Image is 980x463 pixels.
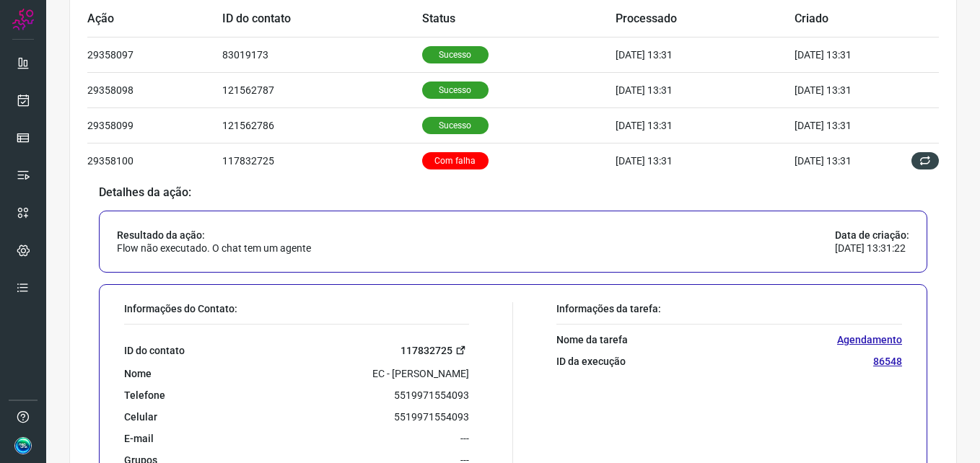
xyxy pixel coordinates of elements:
p: Nome [124,367,152,380]
p: EC - [PERSON_NAME] [372,367,469,380]
p: Data de criação: [835,229,909,242]
p: Informações da tarefa: [556,302,902,315]
p: ID do contato [124,344,185,357]
a: 117832725 [401,342,469,358]
td: 121562787 [222,72,422,107]
td: 29358099 [87,107,222,143]
td: 29358098 [87,72,222,107]
td: Ação [87,1,222,37]
td: [DATE] 13:31 [616,143,795,178]
p: Telefone [124,389,165,402]
p: 86548 [873,355,902,368]
td: [DATE] 13:31 [795,37,896,72]
p: Sucesso [422,46,489,63]
td: Processado [616,1,795,37]
img: Logo [12,9,34,30]
td: [DATE] 13:31 [795,143,896,178]
p: 5519971554093 [394,410,469,423]
p: [DATE] 13:31:22 [835,242,909,255]
p: Celular [124,410,157,423]
td: [DATE] 13:31 [795,107,896,143]
td: 29358100 [87,143,222,178]
td: Criado [795,1,896,37]
td: 29358097 [87,37,222,72]
td: 117832725 [222,143,422,178]
td: Status [422,1,616,37]
p: Sucesso [422,81,489,99]
td: [DATE] 13:31 [616,72,795,107]
p: Resultado da ação: [117,229,311,242]
p: Agendamento [837,333,902,346]
p: --- [460,432,469,445]
p: Flow não executado. O chat tem um agente [117,242,311,255]
p: E-mail [124,432,154,445]
p: ID da execução [556,355,626,368]
td: 121562786 [222,107,422,143]
p: 5519971554093 [394,389,469,402]
p: Nome da tarefa [556,333,628,346]
td: [DATE] 13:31 [616,37,795,72]
td: ID do contato [222,1,422,37]
p: Informações do Contato: [124,302,469,315]
p: Detalhes da ação: [99,186,927,199]
p: Com falha [422,152,489,169]
td: 83019173 [222,37,422,72]
td: [DATE] 13:31 [795,72,896,107]
td: [DATE] 13:31 [616,107,795,143]
p: Sucesso [422,117,489,134]
img: d1faacb7788636816442e007acca7356.jpg [14,437,32,454]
